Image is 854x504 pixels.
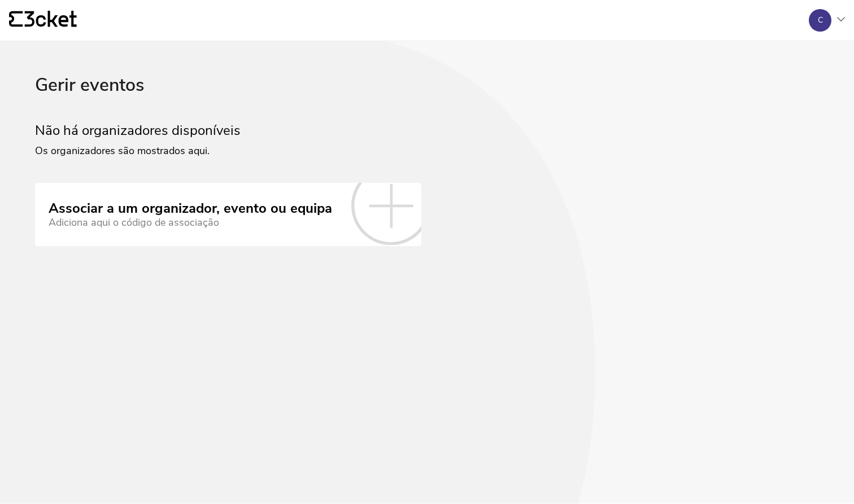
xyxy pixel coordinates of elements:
a: Associar a um organizador, evento ou equipa Adiciona aqui o código de associação [35,183,421,246]
h2: Não há organizadores disponíveis [35,123,819,139]
g: {' '} [9,11,23,27]
div: Gerir eventos [35,75,819,123]
p: Os organizadores são mostrados aqui. [35,138,819,157]
div: Adiciona aqui o código de associação [49,217,332,229]
div: Associar a um organizador, evento ou equipa [49,201,332,217]
div: C [818,16,823,25]
a: {' '} [9,11,77,30]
